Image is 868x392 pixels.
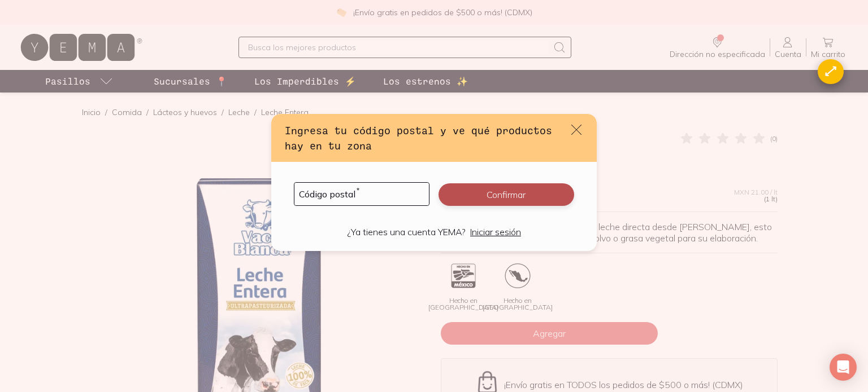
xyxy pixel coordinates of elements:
div: default [271,114,597,251]
button: Confirmar [439,183,574,206]
a: Iniciar sesión [470,226,521,237]
h3: Ingresa tu código postal y ve qué productos hay en tu zona [285,123,561,153]
div: Open Intercom Messenger [830,354,857,381]
p: ¿Ya tienes una cuenta YEMA? [347,226,466,237]
div: ⟷ [822,63,840,81]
